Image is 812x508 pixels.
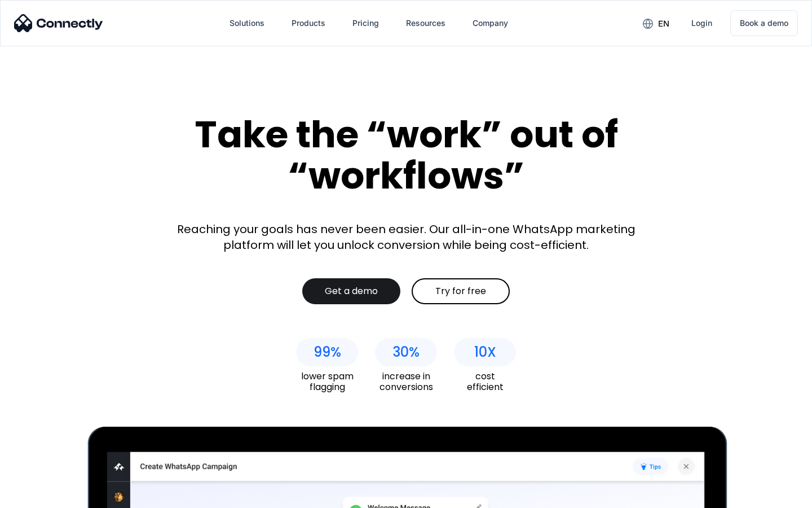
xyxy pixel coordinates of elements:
[343,10,388,37] a: Pricing
[454,371,516,392] div: cost efficient
[435,286,486,297] div: Try for free
[296,371,358,392] div: lower spam flagging
[302,278,400,304] a: Get a demo
[352,15,379,31] div: Pricing
[325,286,378,297] div: Get a demo
[406,15,445,31] div: Resources
[392,344,420,360] div: 30%
[14,14,103,32] img: Connectly Logo
[23,488,68,504] ul: Language list
[658,16,669,32] div: en
[682,10,721,37] a: Login
[375,371,437,392] div: increase in conversions
[152,114,660,196] div: Take the “work” out of “workflows”
[691,15,712,31] div: Login
[730,10,798,36] a: Book a demo
[292,15,325,31] div: Products
[314,344,341,360] div: 99%
[473,15,508,31] div: Company
[169,221,643,253] div: Reaching your goals has never been easier. Our all-in-one WhatsApp marketing platform will let yo...
[11,488,68,504] aside: Language selected: English
[474,344,496,360] div: 10X
[412,278,510,304] a: Try for free
[230,15,264,31] div: Solutions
